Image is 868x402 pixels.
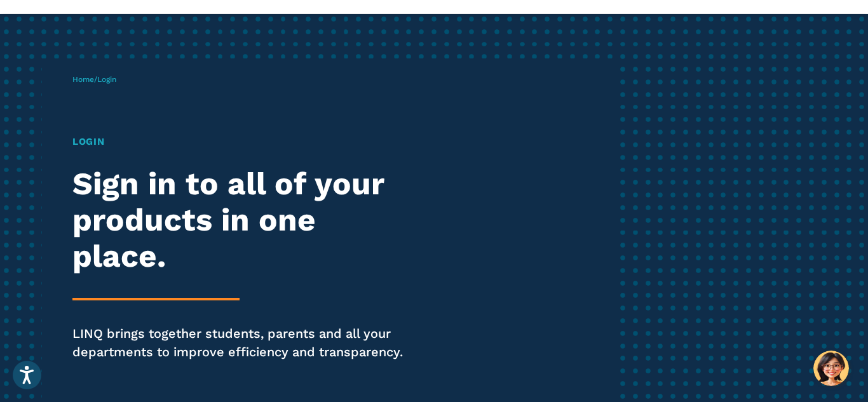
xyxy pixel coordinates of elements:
[72,325,407,361] p: LINQ brings together students, parents and all your departments to improve efficiency and transpa...
[72,135,407,149] h1: Login
[72,75,116,84] span: /
[97,75,116,84] span: Login
[72,166,407,274] h2: Sign in to all of your products in one place.
[813,351,849,386] button: Hello, have a question? Let’s chat.
[72,75,94,84] a: Home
